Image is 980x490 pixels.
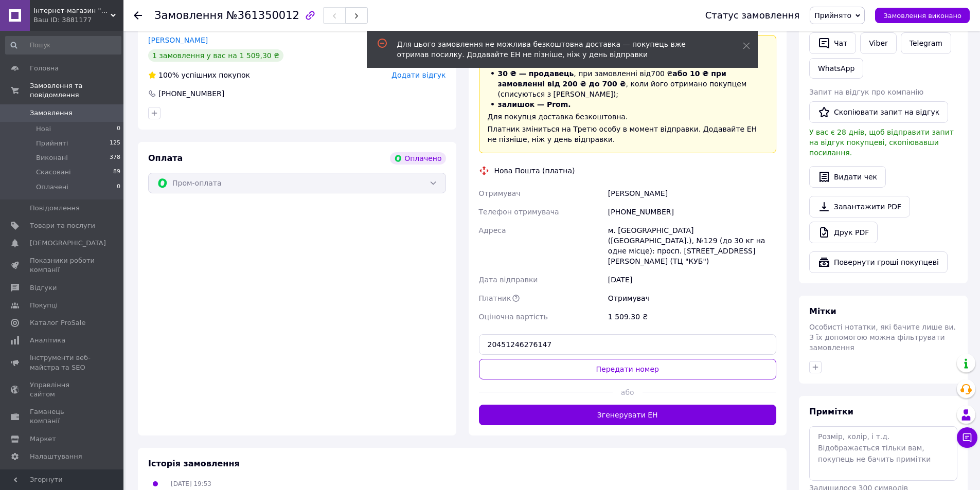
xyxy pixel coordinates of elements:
div: Для цього замовлення не можлива безкоштовна доставка — покупець вже отримав посилку. Додавайте ЕН... [397,39,717,60]
button: Чат [809,32,856,54]
span: Замовлення [30,108,73,118]
div: Платник зміниться на Третю особу в момент відправки. Додавайте ЕН не пізніше, ніж у день відправки. [488,124,768,144]
div: 1 замовлення у вас на 1 509,30 ₴ [148,49,283,62]
span: Особисті нотатки, які бачите лише ви. З їх допомогою можна фільтрувати замовлення [809,323,956,352]
span: Додати відгук [391,71,446,79]
span: 125 [110,139,120,148]
div: [PHONE_NUMBER] [157,88,225,99]
span: У вас є 28 днів, щоб відправити запит на відгук покупцеві, скопіювавши посилання. [809,128,954,157]
div: 1 509.30 ₴ [606,307,778,326]
span: Замовлення виконано [883,12,961,20]
span: Скасовані [36,168,71,177]
button: Передати номер [479,359,777,379]
a: WhatsApp [809,58,863,79]
span: Історія замовлення [148,459,240,468]
div: [PHONE_NUMBER] [606,203,778,221]
div: Оплачено [390,152,446,165]
span: Нові [36,124,51,134]
span: Інструменти веб-майстра та SEO [30,353,95,372]
span: Відгуки [30,283,57,293]
button: Чат з покупцем [957,427,977,448]
span: Телефон отримувача [479,208,559,216]
span: Замовлення та повідомлення [30,81,123,100]
span: Прийнято [814,11,851,20]
li: , при замовленні від 700 ₴ , коли його отримано покупцем (списуються з [PERSON_NAME]); [488,68,768,99]
span: [DATE] 19:53 [171,480,211,487]
span: Каталог ProSale [30,318,85,328]
span: Покупці [30,301,58,310]
span: Виконані [36,153,68,162]
span: Прийняті [36,139,68,148]
a: Telegram [901,32,951,54]
span: Платник [479,294,511,302]
span: Гаманець компанії [30,407,95,426]
span: Замовлення [154,9,223,22]
span: Адреса [479,226,506,234]
span: Оплата [148,153,183,163]
div: Повернутися назад [134,10,142,21]
button: Скопіювати запит на відгук [809,101,948,123]
span: Аналітика [30,336,65,345]
span: або [613,387,643,397]
span: 0 [117,183,120,192]
span: Управління сайтом [30,380,95,399]
span: 378 [110,153,120,162]
div: Статус замовлення [705,10,800,21]
span: №361350012 [226,9,299,22]
a: Друк PDF [809,222,878,243]
div: [DATE] [606,270,778,289]
span: 89 [113,168,120,177]
span: Отримувач [479,189,521,197]
span: Дата відправки [479,276,538,284]
button: Згенерувати ЕН [479,405,777,425]
span: Налаштування [30,452,82,461]
span: Примітки [809,407,853,416]
span: Головна [30,64,59,73]
span: Товари та послуги [30,221,95,230]
button: Замовлення виконано [875,8,970,23]
span: Маркет [30,434,56,444]
div: Для покупця доставка безкоштовна. [488,112,768,122]
a: [PERSON_NAME] [148,36,208,44]
div: успішних покупок [148,70,250,80]
span: Запит на відгук про компанію [809,88,923,96]
span: Повідомлення [30,204,80,213]
div: м. [GEOGRAPHIC_DATA] ([GEOGRAPHIC_DATA].), №129 (до 30 кг на одне місце): просп. [STREET_ADDRESS]... [606,221,778,270]
div: Отримувач [606,289,778,307]
div: Ваш ID: 3881177 [33,15,123,25]
span: залишок — Prom. [498,100,571,108]
div: [PERSON_NAME] [606,184,778,203]
span: 30 ₴ — продавець [498,69,574,78]
span: 100% [158,71,179,79]
span: [DEMOGRAPHIC_DATA] [30,239,106,248]
span: Оціночна вартість [479,313,548,321]
input: Номер експрес-накладної [479,334,777,355]
span: Оплачені [36,183,68,192]
button: Видати чек [809,166,886,188]
div: Нова Пошта (платна) [492,166,578,176]
input: Пошук [5,36,121,55]
a: Viber [860,32,896,54]
span: Показники роботи компанії [30,256,95,275]
a: Завантажити PDF [809,196,910,217]
span: Мітки [809,306,836,316]
span: 0 [117,124,120,134]
span: Інтернет-магазин "Нікс сантех" [33,6,111,15]
button: Повернути гроші покупцеві [809,251,948,273]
